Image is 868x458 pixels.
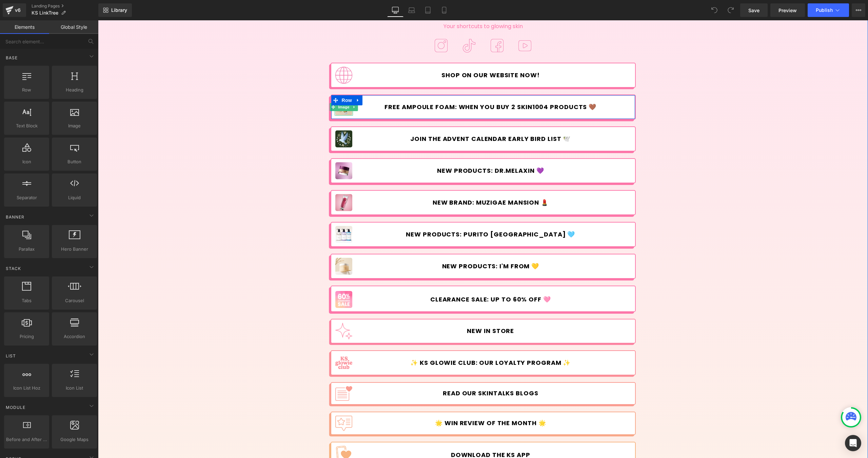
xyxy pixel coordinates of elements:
span: Image [239,83,253,91]
button: Redo [724,3,737,17]
span: List [5,353,17,359]
span: Icon List [54,384,95,392]
span: KS LinkTree [32,10,58,16]
span: Button [54,158,95,165]
img: Peach Post Icon with heart [237,366,254,380]
a: New in store [262,304,533,318]
a: Mobile [436,3,452,17]
span: New products: Dr.Melaxin 💜 [339,147,446,154]
img: Dear Klairs [237,174,254,191]
a: Desktop [387,3,403,17]
span: Image [54,122,95,129]
a: CLEARANCE SALE: UP TO 60% OFF 🩷 [262,272,533,286]
span: Icon List Hoz [6,384,47,392]
img: Purito Seoul [237,206,254,223]
span: Text Block [6,122,47,129]
a: FREE AMPOULE FOAM: WHEN YOU BUY 2 SKIN1004 PRODUCTS 🤎 [262,80,533,94]
a: New products: Dr.Melaxin 💜 [262,143,533,158]
span: NEW PRODUCTS: PURITO [GEOGRAPHIC_DATA] 🩵 [308,210,477,218]
span: Module [5,404,26,411]
span: Read our Skintalks Blogs [345,369,440,377]
span: CLEARANCE SALE: UP TO 60% OFF 🩷 [332,275,453,283]
span: Carousel [54,297,95,304]
a: Global Style [49,20,98,34]
span: Accordion [54,333,95,340]
img: Pink planet icon [237,46,254,63]
span: Row [242,75,256,85]
span: New in store [369,307,416,314]
span: FREE AMPOULE FOAM: WHEN YOU BUY 2 SKIN1004 PRODUCTS 🤎 [287,83,498,90]
a: NEW BRAND: MUZIGAE MANSION 💄 [262,175,533,189]
img: Pink sparkles [237,303,254,319]
img: Dr.Melaxin [237,142,254,159]
a: Laptop [403,3,420,17]
span: Heading [54,86,95,93]
button: Publish [808,3,849,17]
img: Early Bird List [237,110,254,127]
img: Clearance Sale [237,271,254,288]
span: Liquid [54,194,95,201]
a: Landing Pages [32,3,98,9]
span: NEW BRAND: MUZIGAE MANSION 💄 [335,179,451,186]
a: Tablet [420,3,436,17]
a: 🌟 Win Review of the Month 🌟 [262,396,533,410]
a: ✨ KS Glowie Club: Our Loyalty program ✨ [262,335,533,350]
span: Download the KS app [353,431,432,438]
button: More [852,3,865,17]
a: NEW PRODUCTS: I'M FROM 💛 [262,239,533,253]
a: v6 [3,3,26,17]
span: ✨ KS Glowie Club: Our Loyalty program ✨ [312,339,473,346]
span: Separator [6,194,47,201]
img: Orange Review Icon [237,395,254,411]
div: v6 [14,6,22,15]
span: Icon [6,158,47,165]
a: Download the KS app [262,428,533,442]
button: Undo [708,3,721,17]
span: Preview [778,7,797,14]
a: Expand / Collapse [256,75,264,85]
span: Parallax [6,246,47,253]
span: Row [6,86,47,93]
span: Tabs [6,297,47,304]
div: Open Intercom Messenger [845,435,861,451]
span: Shop on our website now! [343,51,442,59]
a: Read our Skintalks Blogs [262,366,533,380]
span: NEW PRODUCTS: I'M FROM 💛 [344,242,441,250]
span: Hero Banner [54,246,95,253]
span: Publish [816,7,833,13]
span: Save [748,7,759,14]
a: New Library [98,3,132,17]
img: Peach YouTube Logo [237,334,254,351]
a: Expand / Collapse [253,83,260,91]
img: Orange Phone Icon with heart [238,425,253,444]
img: I'm From [237,237,254,254]
a: NEW PRODUCTS: PURITO [GEOGRAPHIC_DATA] 🩵 [262,207,533,221]
a: Shop on our website now! [262,48,533,62]
a: Join the Advent Calendar Early Bird list 🕊️ [262,111,533,126]
span: 🌟 Win Review of the Month 🌟 [337,399,448,407]
span: Pricing [6,333,47,340]
span: Join the Advent Calendar Early Bird list 🕊️ [312,115,473,122]
p: Your shortcuts to glowing skin [233,2,538,10]
span: Base [5,55,18,61]
span: Banner [5,214,25,220]
span: Google Maps [54,436,95,443]
span: Stack [5,265,22,272]
span: Library [111,7,127,13]
a: Preview [770,3,805,17]
span: Before and After Images [6,436,47,443]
